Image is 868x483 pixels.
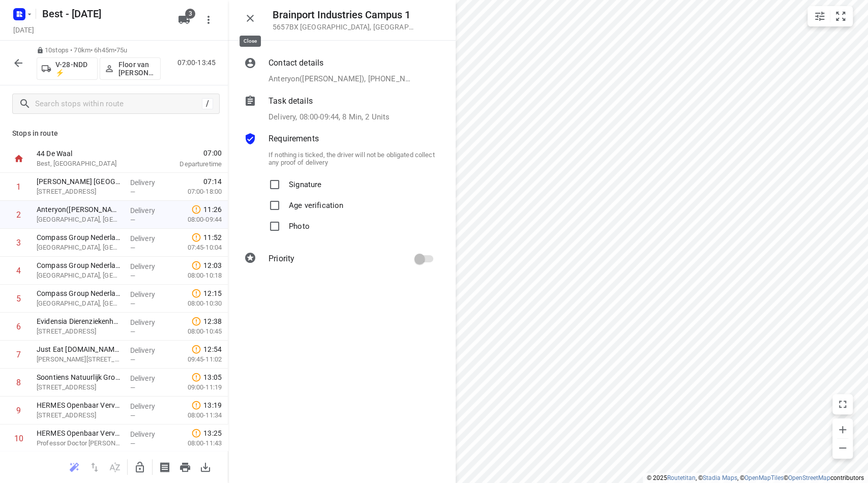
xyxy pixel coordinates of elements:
[244,57,435,85] div: Contact detailsAnteryon([PERSON_NAME]), [PHONE_NUMBER] , [EMAIL_ADDRESS][DOMAIN_NAME]
[171,187,222,197] p: 07:00-18:00
[289,216,310,231] p: Photo
[37,260,122,270] p: Compass Group Nederland B.V. - ⭐ Signify - HTC 48(Loes Dehue)
[16,378,21,387] div: 8
[647,474,864,481] li: © 2025 , © , © © contributors
[667,474,696,481] a: Routetitan
[84,462,105,471] span: Reverse route
[37,316,122,326] p: Evidensia Dierenziekenhuis Zuidoost Brabant 7123(Kim van Oosten-Hackert)
[16,238,21,248] div: 3
[130,373,168,383] p: Delivery
[268,111,390,123] p: Delivery, 08:00-09:44, 8 Min, 2 Units
[37,372,122,382] p: Soontiens Natuurlijk Groen B.V.(Nicole van Tilburg)
[203,344,222,354] span: 12:54
[130,261,168,271] p: Delivery
[191,260,201,270] svg: Late
[130,188,135,196] span: —
[130,289,168,299] p: Delivery
[37,46,161,55] p: 10 stops • 70km • 6h45m
[37,438,122,448] p: Professor Doctor Dorgelolaan 50, Eindhoven
[130,457,150,477] button: Unlock route
[744,474,784,481] a: OpenMapTiles
[268,253,294,265] p: Priority
[37,159,142,169] p: Best, [GEOGRAPHIC_DATA]
[130,412,135,419] span: —
[203,400,222,410] span: 13:19
[130,216,135,224] span: —
[130,317,168,327] p: Delivery
[191,316,201,326] svg: Late
[191,400,201,410] svg: Late
[185,9,195,19] span: 3
[198,10,219,30] button: More
[171,410,222,420] p: 08:00-11:34
[268,95,313,107] p: Task details
[130,356,135,364] span: —
[268,57,323,69] p: Contact details
[37,298,122,309] p: High Tech Campus 7, Eindhoven
[203,428,222,438] span: 13:25
[191,428,201,438] svg: Late
[37,215,122,225] p: [GEOGRAPHIC_DATA], [GEOGRAPHIC_DATA]
[37,57,98,80] button: V-28-NDD ⚡
[37,232,122,243] p: Compass Group Nederland B.V. - Signify - HTC 26(Loes Dehue)
[130,177,168,188] p: Delivery
[16,266,21,276] div: 4
[807,6,853,26] div: small contained button group
[203,204,222,215] span: 11:26
[37,288,122,298] p: Compass Group Nederland B.V. - ⭐Signify - HTC 7(Loes Dehue)
[118,61,156,77] p: Floor van Donzel (Best)
[203,260,222,270] span: 12:03
[830,6,851,26] button: Fit zoom
[116,46,127,54] span: 75u
[37,428,122,438] p: HERMES Openbaar Vervoer B.V. - Eindhoven Professor Doctor Dorgelolaan(Twan Smid)
[35,96,202,112] input: Search stops within route
[177,57,220,68] p: 07:00-13:45
[788,474,830,481] a: OpenStreetMap
[105,462,125,471] span: Sort by time window
[191,372,201,382] svg: Late
[268,151,435,166] p: If nothing is ticked, the driver will not be obligated collect any proof of delivery
[130,429,168,439] p: Delivery
[130,384,135,391] span: —
[191,204,201,215] svg: Late
[171,243,222,253] p: 07:45-10:04
[16,406,21,415] div: 9
[16,322,21,331] div: 6
[244,133,435,147] div: Requirements
[16,210,21,220] div: 2
[64,462,84,471] span: Reoptimize route
[155,148,222,158] span: 07:00
[171,382,222,393] p: 09:00-11:19
[130,233,168,244] p: Delivery
[9,24,38,36] h5: Project date
[37,204,122,215] p: Anteryon(Loek Charpentier)
[203,372,222,382] span: 13:05
[203,176,222,187] span: 07:14
[202,98,213,109] div: /
[171,326,222,337] p: 08:00-10:45
[130,345,168,355] p: Delivery
[191,344,201,354] svg: Late
[171,354,222,365] p: 09:45-11:02
[37,243,122,253] p: High Tech Campus 26, Eindhoven
[171,438,222,448] p: 08:00-11:43
[37,410,122,420] p: [STREET_ADDRESS]
[114,46,116,54] span: •
[16,350,21,359] div: 7
[130,244,135,252] span: —
[37,354,122,365] p: Quinten Matsyslaan 77, Eindhoven
[203,232,222,243] span: 11:52
[810,6,830,26] button: Map settings
[155,462,175,471] span: Print shipping labels
[268,133,319,145] p: Requirements
[130,440,135,447] span: —
[244,95,435,123] div: Task detailsDelivery, 08:00-09:44, 8 Min, 2 Units
[100,57,161,80] button: Floor van [PERSON_NAME] (Best)
[130,205,168,216] p: Delivery
[16,294,21,304] div: 5
[191,232,201,243] svg: Late
[37,400,122,410] p: HERMES Openbaar Vervoer B.V. - Eindhoven Neckerspoel(Twan Smid)
[130,272,135,280] span: —
[273,9,415,21] h5: Brainport Industries Campus 1
[268,73,413,85] p: Anteryon([PERSON_NAME]), [PHONE_NUMBER] , [EMAIL_ADDRESS][DOMAIN_NAME]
